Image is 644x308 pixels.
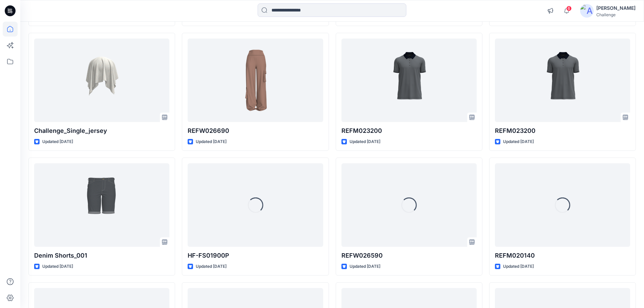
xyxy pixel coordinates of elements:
[34,39,169,122] a: Challenge_Single_jersey
[42,138,73,145] p: Updated [DATE]
[34,126,169,136] p: Challenge_Single_jersey
[495,126,630,136] p: REFM023200
[341,126,477,136] p: REFM023200
[341,39,477,122] a: REFM023200
[196,263,226,270] p: Updated [DATE]
[188,251,323,260] p: HF-FS01900P
[188,39,323,122] a: REFW026690
[596,12,636,17] div: Challenge
[34,251,169,260] p: Denim Shorts_001
[596,4,636,12] div: [PERSON_NAME]
[350,138,380,145] p: Updated [DATE]
[188,126,323,136] p: REFW026690
[495,251,630,260] p: REFM020140
[495,39,630,122] a: REFM023200
[34,163,169,247] a: Denim Shorts_001
[566,6,572,11] span: 6
[580,4,594,18] img: avatar
[341,251,477,260] p: REFW026590
[503,263,534,270] p: Updated [DATE]
[42,263,73,270] p: Updated [DATE]
[350,263,380,270] p: Updated [DATE]
[503,138,534,145] p: Updated [DATE]
[196,138,226,145] p: Updated [DATE]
